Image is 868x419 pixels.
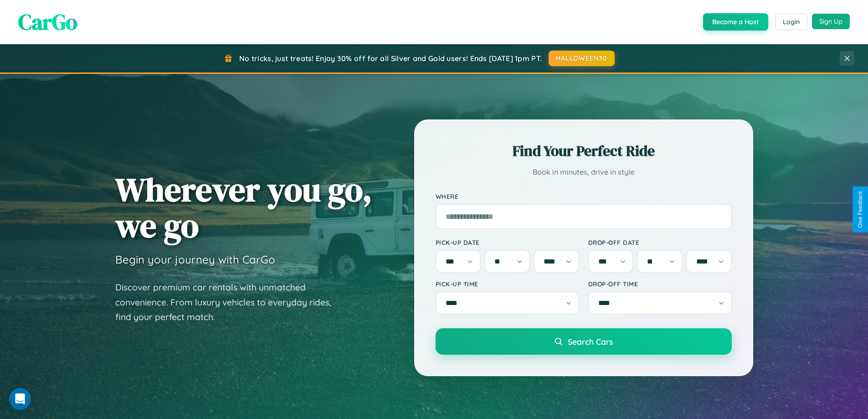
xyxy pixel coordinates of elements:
p: Discover premium car rentals with unmatched convenience. From luxury vehicles to everyday rides, ... [115,280,343,325]
button: Become a Host [703,13,768,31]
h2: Find Your Perfect Ride [436,141,732,161]
button: Login [775,14,807,30]
h1: Wherever you go, we go [115,171,372,243]
iframe: Intercom live chat [9,388,31,410]
label: Where [436,192,732,200]
span: CarGo [18,7,77,37]
label: Drop-off Time [588,280,732,288]
button: Search Cars [436,328,732,355]
div: Give Feedback [857,191,863,228]
label: Pick-up Date [436,238,579,246]
label: Pick-up Time [436,280,579,288]
h3: Begin your journey with CarGo [115,253,275,266]
span: Search Cars [568,336,613,347]
span: No tricks, just treats! Enjoy 30% off for all Silver and Gold users! Ends [DATE] 1pm PT. [239,54,542,63]
button: Sign Up [812,14,850,29]
label: Drop-off Date [588,238,732,246]
button: HALLOWEEN30 [549,51,615,66]
p: Book in minutes, drive in style [436,166,732,179]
